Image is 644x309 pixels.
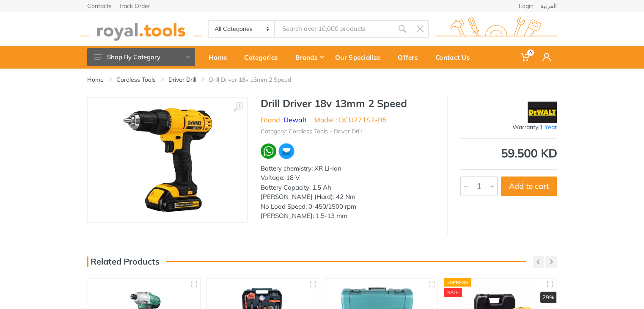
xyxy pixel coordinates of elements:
[203,46,238,69] a: Home
[392,48,429,66] div: Offers
[539,123,557,131] span: 1 Year
[527,50,534,56] span: 0
[501,177,557,196] button: Add to cart
[87,48,195,66] button: Shop By Category
[444,288,462,297] div: SALE
[314,115,387,125] li: Model : DCD771S2-B5
[118,3,150,9] a: Track Order
[261,97,434,110] h1: Drill Driver 18v 13mm 2 Speed
[540,292,556,303] div: 29%
[261,115,307,125] li: Brand :
[515,46,537,69] a: 0
[329,48,392,66] div: Our Specialize
[261,164,434,221] div: Battery chemistry: XR Li-Ion Voltage: 18 V Battery Capacity: 1.5 Ah [PERSON_NAME] (Hard): 42 Nm N...
[283,116,307,124] a: Dewalt
[87,75,557,84] nav: breadcrumb
[87,3,112,9] a: Contacts
[168,75,196,84] a: Driver Drill
[114,107,221,213] img: Royal Tools - Drill Driver 18v 13mm 2 Speed
[289,48,329,66] div: Brands
[261,127,362,136] li: Category: Cordless Tools - Driver Drill
[519,3,534,9] a: Login
[261,143,276,159] img: wa.webp
[209,75,304,84] li: Drill Driver 18v 13mm 2 Speed
[116,75,156,84] a: Cordless Tools
[275,20,394,38] input: Site search
[203,48,238,66] div: Home
[540,3,557,9] a: العربية
[278,143,295,160] img: ma.webp
[528,102,557,123] img: Dewalt
[329,46,392,69] a: Our Specialize
[392,46,429,69] a: Offers
[87,75,104,84] a: Home
[238,46,289,69] a: Categories
[460,147,557,159] div: 59.500 KD
[238,48,289,66] div: Categories
[429,48,482,66] div: Contact Us
[209,21,275,37] select: Category
[429,46,482,69] a: Contact Us
[444,278,472,287] div: Express
[460,123,557,132] div: Warranty:
[435,17,557,41] img: royal.tools Logo
[87,257,160,267] h3: Related Products
[80,17,202,41] img: royal.tools Logo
